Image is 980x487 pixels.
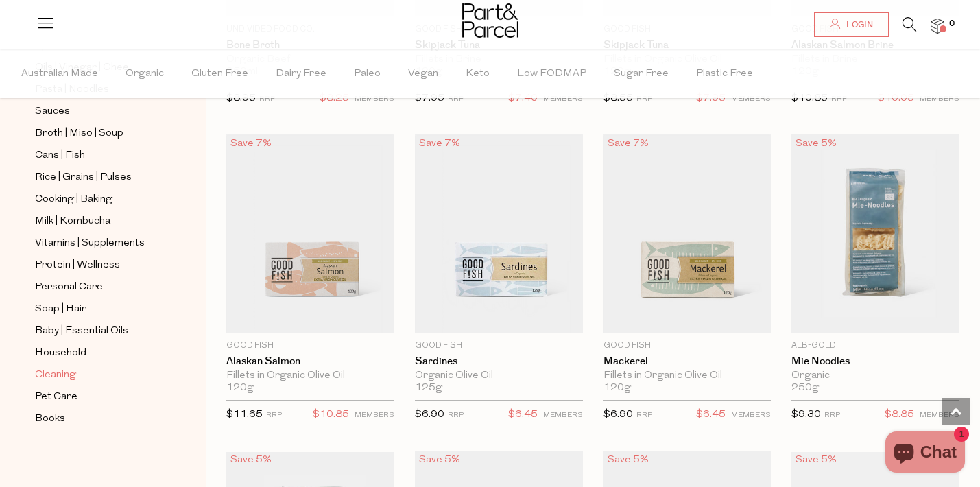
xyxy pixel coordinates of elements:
[636,412,652,419] small: RRP
[415,382,442,394] span: 125g
[226,134,276,153] div: Save 7%
[35,104,70,120] span: Sauces
[35,125,160,142] a: Broth | Miso | Soup
[791,451,841,469] div: Save 5%
[35,366,160,383] a: Cleaning
[415,370,583,382] div: Organic Olive Oil
[731,95,771,103] small: MEMBERS
[946,18,958,30] span: 0
[35,126,123,142] span: Broth | Miso | Soup
[191,50,248,98] span: Gluten Free
[885,406,914,424] span: $8.85
[226,370,394,382] div: Fillets in Organic Olive Oil
[462,3,518,38] img: Part&Parcel
[35,191,112,208] span: Cooking | Baking
[814,12,889,37] a: Login
[791,370,959,382] div: Organic
[603,382,631,394] span: 120g
[35,235,160,252] a: Vitamins | Supplements
[415,134,464,153] div: Save 7%
[791,93,828,104] span: $10.85
[466,50,490,98] span: Keto
[126,50,164,98] span: Organic
[354,50,381,98] span: Paleo
[791,340,959,352] p: Alb-Gold
[508,406,538,424] span: $6.45
[415,355,583,368] a: Sardines
[508,90,538,108] span: $7.40
[266,412,282,419] small: RRP
[791,409,821,420] span: $9.30
[35,345,86,361] span: Household
[448,95,464,103] small: RRP
[603,370,772,382] div: Fillets in Organic Olive Oil
[35,411,65,427] span: Books
[35,169,160,186] a: Rice | Grains | Pulses
[696,406,726,424] span: $6.45
[259,95,275,103] small: RRP
[415,409,444,420] span: $6.90
[313,406,349,424] span: $10.85
[35,213,160,230] a: Milk | Kombucha
[35,279,103,296] span: Personal Care
[35,344,160,361] a: Household
[603,134,653,153] div: Save 7%
[35,257,160,274] a: Protein | Wellness
[226,134,394,333] img: Alaskan Salmon
[226,382,254,394] span: 120g
[696,90,726,108] span: $7.95
[35,257,120,274] span: Protein | Wellness
[35,103,160,120] a: Sauces
[35,147,85,164] span: Cans | Fish
[881,431,969,476] inbox-online-store-chat: Shopify online store chat
[517,50,586,98] span: Low FODMAP
[415,451,464,469] div: Save 5%
[21,50,98,98] span: Australian Made
[843,19,873,31] span: Login
[448,412,464,419] small: RRP
[35,323,128,340] span: Baby | Essential Oils
[226,355,394,368] a: Alaskan Salmon
[603,409,633,420] span: $6.90
[408,50,438,98] span: Vegan
[35,235,145,252] span: Vitamins | Supplements
[35,367,76,383] span: Cleaning
[543,95,583,103] small: MEMBERS
[603,340,772,352] p: Good Fish
[35,147,160,164] a: Cans | Fish
[920,412,959,419] small: MEMBERS
[35,322,160,340] a: Baby | Essential Oils
[35,389,77,405] span: Pet Care
[603,93,633,104] span: $8.55
[355,95,394,103] small: MEMBERS
[35,191,160,208] a: Cooking | Baking
[415,93,444,104] span: $7.95
[276,50,326,98] span: Dairy Free
[415,340,583,352] p: Good Fish
[35,410,160,427] a: Books
[831,95,847,103] small: RRP
[791,134,841,153] div: Save 5%
[415,134,583,333] img: Sardines
[543,412,583,419] small: MEMBERS
[35,169,132,186] span: Rice | Grains | Pulses
[226,340,394,352] p: Good Fish
[226,409,263,420] span: $11.65
[824,412,840,419] small: RRP
[731,412,771,419] small: MEMBERS
[603,355,772,368] a: Mackerel
[636,95,652,103] small: RRP
[35,301,86,318] span: Soap | Hair
[35,278,160,296] a: Personal Care
[320,90,349,108] span: $8.25
[696,50,753,98] span: Plastic Free
[226,451,276,469] div: Save 5%
[791,134,959,333] img: Mie Noodles
[226,93,256,104] span: $8.95
[35,213,110,230] span: Milk | Kombucha
[931,19,944,33] a: 0
[614,50,669,98] span: Sugar Free
[35,388,160,405] a: Pet Care
[603,451,653,469] div: Save 5%
[920,95,959,103] small: MEMBERS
